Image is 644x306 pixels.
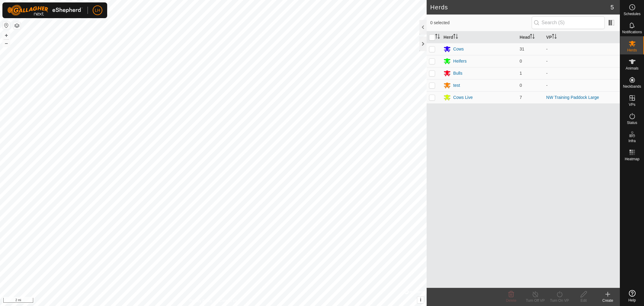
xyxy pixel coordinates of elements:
[3,22,10,29] button: Reset Map
[520,83,522,88] span: 0
[546,95,599,100] a: NW Training Paddock Large
[430,4,610,11] h2: Herds
[627,121,637,125] span: Status
[453,94,473,101] div: Cows Live
[523,298,547,303] div: Turn Off VP
[506,298,517,303] span: Delete
[622,30,642,34] span: Notifications
[596,298,620,303] div: Create
[628,139,636,143] span: Infra
[532,16,605,29] input: Search (S)
[453,58,466,64] div: Heifers
[547,298,572,303] div: Turn On VP
[520,95,522,100] span: 7
[572,298,596,303] div: Edit
[544,43,620,55] td: -
[623,85,641,88] span: Neckbands
[430,20,532,26] span: 0 selected
[610,3,614,12] span: 5
[13,22,21,29] button: Map Layers
[552,35,557,40] p-sorticon: Activate to sort
[219,298,237,304] a: Contact Us
[95,7,100,14] span: LH
[544,67,620,79] td: -
[620,288,644,304] a: Help
[520,71,522,76] span: 1
[623,12,640,16] span: Schedules
[3,32,10,39] button: +
[417,297,424,303] button: i
[520,59,522,63] span: 0
[3,40,10,47] button: –
[435,35,440,40] p-sorticon: Activate to sort
[441,31,517,43] th: Herd
[544,79,620,91] td: -
[544,31,620,43] th: VP
[190,298,212,304] a: Privacy Policy
[626,67,639,70] span: Animals
[544,55,620,67] td: -
[629,103,635,106] span: VPs
[420,297,421,302] span: i
[453,70,462,76] div: Bulls
[628,298,636,302] span: Help
[7,5,83,16] img: Gallagher Logo
[625,157,639,161] span: Heatmap
[530,35,535,40] p-sorticon: Activate to sort
[520,47,524,51] span: 31
[453,46,464,52] div: Cows
[627,48,637,52] span: Herds
[453,35,458,40] p-sorticon: Activate to sort
[453,82,460,89] div: test
[517,31,544,43] th: Head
